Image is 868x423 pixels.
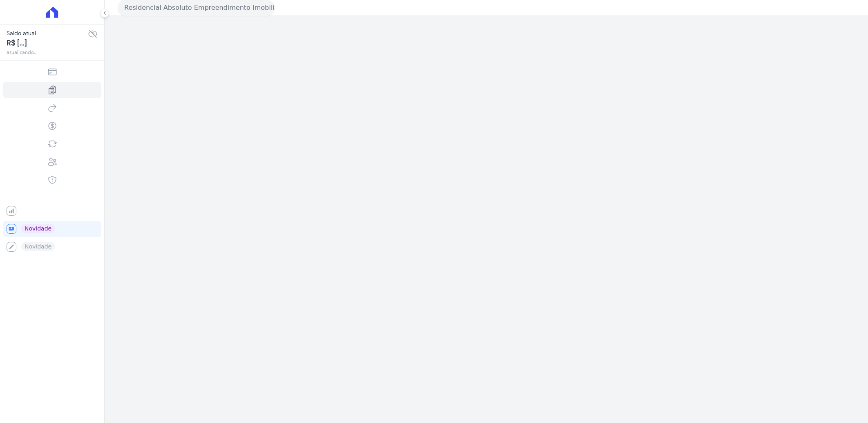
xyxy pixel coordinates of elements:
[7,64,98,255] nav: Sidebar
[3,221,101,237] a: Novidade
[21,224,55,233] span: Novidade
[7,49,88,56] span: atualizando...
[7,38,88,49] span: R$ [...]
[7,29,88,38] span: Saldo atual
